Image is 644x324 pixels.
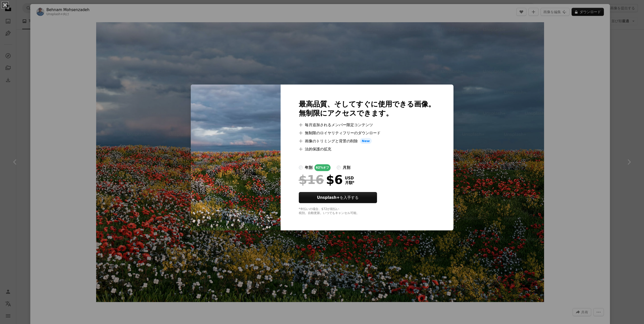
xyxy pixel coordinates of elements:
[299,207,435,215] div: *年払いの場合、 $72 が前払い 税別。自動更新。いつでもキャンセル可能。
[343,165,350,171] div: 月別
[299,192,377,203] button: Unsplash+を入手する
[299,166,303,170] input: 年別62%オフ
[191,85,281,231] img: premium_photo-1710285626094-61410064e729
[299,100,435,118] h2: 最高品質、そしてすぐに使用できる画像。 無制限にアクセスできます。
[299,138,435,144] li: 画像のトリミングと背景の削除
[345,176,355,180] span: USD
[337,166,341,170] input: 月別
[317,195,340,200] strong: Unsplash+
[299,122,435,128] li: 毎月追加されるメンバー限定コンテンツ
[314,164,331,171] div: 62% オフ
[299,146,435,152] li: 法的保護の拡充
[305,165,312,171] div: 年別
[299,173,324,186] span: $16
[299,130,435,136] li: 無制限のロイヤリティフリーのダウンロード
[299,173,343,186] div: $6
[360,138,372,144] span: New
